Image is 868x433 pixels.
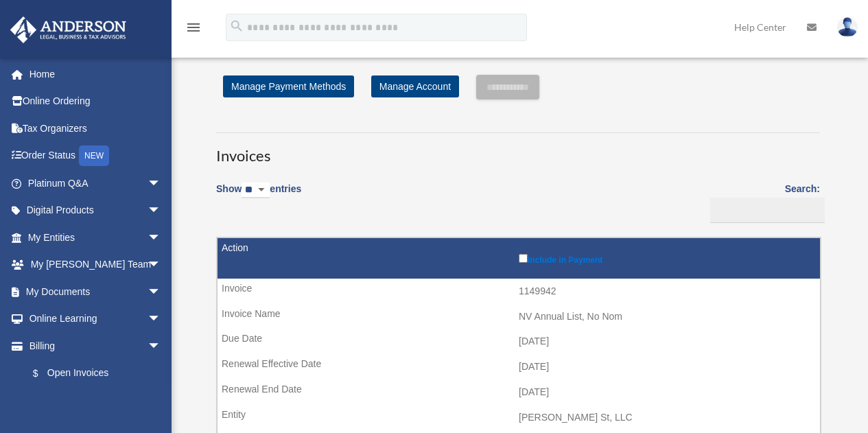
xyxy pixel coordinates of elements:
[10,60,182,88] a: Home
[148,305,175,333] span: arrow_drop_down
[705,180,820,223] label: Search:
[185,19,202,36] i: menu
[10,278,182,305] a: My Documentsarrow_drop_down
[519,311,813,323] div: NV Annual List, No Nom
[218,329,820,355] td: [DATE]
[10,142,182,170] a: Order StatusNEW
[519,254,528,263] input: Include in Payment
[10,197,182,224] a: Digital Productsarrow_drop_down
[6,16,130,43] img: Anderson Advisors Platinum Portal
[148,278,175,306] span: arrow_drop_down
[10,305,182,333] a: Online Learningarrow_drop_down
[710,198,825,224] input: Search:
[216,180,301,212] label: Show entries
[79,145,109,166] div: NEW
[371,75,459,97] a: Manage Account
[148,251,175,279] span: arrow_drop_down
[218,405,820,431] td: [PERSON_NAME] St, LLC
[148,332,175,360] span: arrow_drop_down
[218,279,820,305] td: 1149942
[10,332,175,360] a: Billingarrow_drop_down
[519,251,813,265] label: Include in Payment
[148,197,175,225] span: arrow_drop_down
[10,251,182,279] a: My [PERSON_NAME] Teamarrow_drop_down
[223,75,354,97] a: Manage Payment Methods
[10,115,182,142] a: Tax Organizers
[837,17,858,37] img: User Pic
[148,169,175,198] span: arrow_drop_down
[218,354,820,380] td: [DATE]
[10,224,182,251] a: My Entitiesarrow_drop_down
[10,169,182,197] a: Platinum Q&Aarrow_drop_down
[148,224,175,252] span: arrow_drop_down
[185,24,202,36] a: menu
[216,132,820,167] h3: Invoices
[229,19,244,34] i: search
[19,360,168,388] a: $Open Invoices
[40,365,47,382] span: $
[10,88,182,115] a: Online Ordering
[242,183,270,198] select: Showentries
[218,379,820,406] td: [DATE]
